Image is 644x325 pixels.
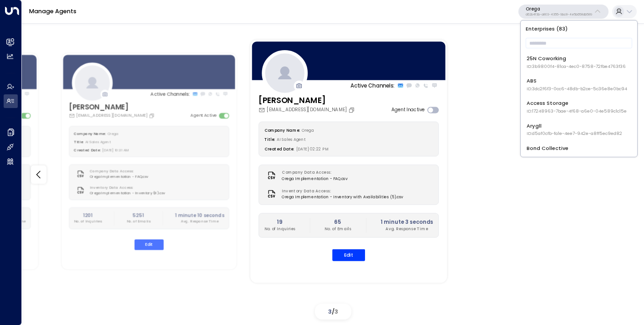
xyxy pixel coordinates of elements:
[90,169,145,174] label: Company Data Access:
[325,226,351,232] p: No. of Emails
[264,146,294,151] label: Created Date:
[391,107,425,113] label: Agent Inactive
[527,130,622,137] span: ID: d5af0cfb-fa1e-4ee7-942e-a8ff5ec9ed82
[259,107,356,113] div: [EMAIL_ADDRESS][DOMAIN_NAME]
[264,128,299,133] label: Company Name:
[527,144,632,160] div: Bond Collective
[69,102,156,113] h3: [PERSON_NAME]
[328,308,332,315] span: 3
[380,226,433,232] p: Avg. Response Time
[527,77,627,92] div: ABS
[325,218,351,226] h2: 65
[74,139,84,144] label: Title:
[527,153,632,160] span: ID: e5c8f306-7b86-487b-8d28-d066bc04964e
[315,304,351,320] div: /
[335,308,338,315] span: 3
[74,219,102,224] p: No. of Inquiries
[332,249,365,261] button: Edit
[175,212,224,219] h2: 1 minute 10 seconds
[74,212,102,219] h2: 1201
[127,219,150,224] p: No. of Emails
[282,170,344,175] label: Company Data Access:
[282,188,400,194] label: Inventory Data Access:
[526,6,592,12] p: Orega
[282,175,347,181] span: Orega Implementation - FAQ.csv
[90,191,165,196] span: Orega Implementation - Inventory (8).csv
[348,107,356,113] button: Copy
[90,185,162,191] label: Inventory Data Access:
[85,139,111,144] span: AI Sales Agent
[350,82,395,89] p: Active Channels:
[282,194,403,200] span: Orega Implementation - Inventory with Availabilities (5).csv
[151,90,190,97] p: Active Channels:
[191,113,217,119] label: Agent Active
[527,99,627,114] div: Access Storage
[527,86,627,92] span: ID: 3dc2f6f3-0cc6-48db-b2ce-5c36e8e0bc94
[102,148,129,152] span: [DATE] 10:31 AM
[302,128,314,133] span: Orega
[526,13,592,16] p: d62b4f3b-a803-4355-9bc8-4e5b658db589
[296,146,328,151] span: [DATE] 02:22 PM
[135,239,164,250] button: Edit
[264,137,274,142] label: Title:
[175,219,224,224] p: Avg. Response Time
[527,122,622,137] div: Arygll
[277,137,305,142] span: AI Sales Agent
[107,131,118,136] span: Orega
[259,95,356,107] h3: [PERSON_NAME]
[149,113,156,119] button: Copy
[90,174,148,180] span: Orega Implementation - FAQ.csv
[523,24,634,34] p: Enterprises ( 83 )
[69,113,156,119] div: [EMAIL_ADDRESS][DOMAIN_NAME]
[29,7,76,15] a: Manage Agents
[527,108,627,114] span: ID: 17248963-7bae-4f68-a6e0-04e589c1c15e
[127,212,150,219] h2: 5251
[527,63,626,70] span: ID: 3b9800f4-81ca-4ec0-8758-72fbe4763f36
[264,226,295,232] p: No. of Inquiries
[264,218,295,226] h2: 19
[380,218,433,226] h2: 1 minute 3 seconds
[74,148,101,152] label: Created Date:
[74,131,106,136] label: Company Name:
[518,5,609,19] button: Oregad62b4f3b-a803-4355-9bc8-4e5b658db589
[527,55,626,70] div: 25N Coworking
